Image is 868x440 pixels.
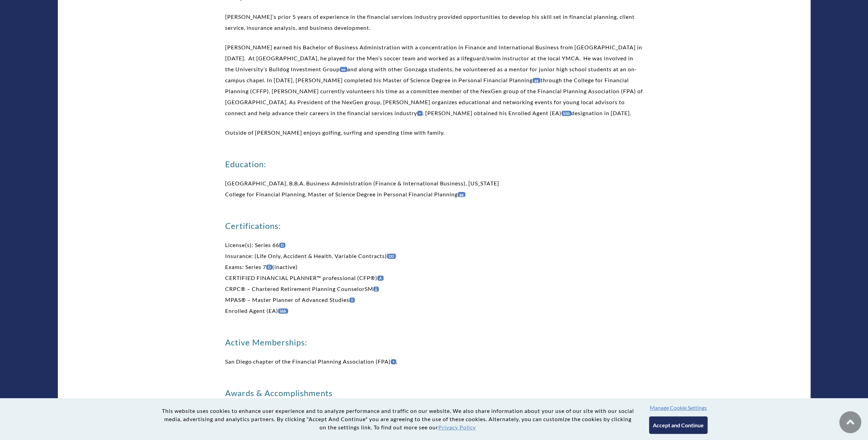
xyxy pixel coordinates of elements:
p: This website uses cookies to enhance user experience and to analyze performance and traffic on ou... [160,407,635,431]
a: ee [340,67,348,72]
h3: Education: [225,159,643,170]
a: jj [373,286,379,292]
a: bbb [561,111,571,116]
p: [PERSON_NAME] earned his Bachelor of Business Administration with a concentration in Finance and ... [225,42,643,119]
button: Manage Cookie Settings [650,404,707,411]
h3: Awards & Accomplishments [225,388,643,399]
a: + [391,359,396,364]
p: Outside of [PERSON_NAME] enjoys golfing, surfing and spending time with family. [225,127,643,138]
a: Privacy Policy [438,424,476,430]
h3: Certifications: [225,220,643,231]
a: + [417,111,423,116]
a: D [279,243,285,248]
a: ii [349,297,355,303]
p: License(s): Series 66 Insurance: (Life Only, Accident & Health, Variable Contracts) Exams: Series... [225,240,643,316]
a: gg [533,78,541,83]
button: Accept and Continue [649,416,708,434]
a: bbb [278,308,288,314]
a: D [266,265,272,270]
p: [PERSON_NAME]’s prior 5 years of experience in the financial services industry provided opportuni... [225,11,643,33]
p: [GEOGRAPHIC_DATA], B.B.A. Business Administration (Finance & International Business), [US_STATE] ... [225,178,643,200]
a: DD [387,254,396,259]
h3: Active Memberships: [225,337,643,348]
p: San Diego chapter of the Financial Planning Association (FPA) . [225,356,643,367]
a: gg [458,192,466,197]
a: A [377,276,384,281]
